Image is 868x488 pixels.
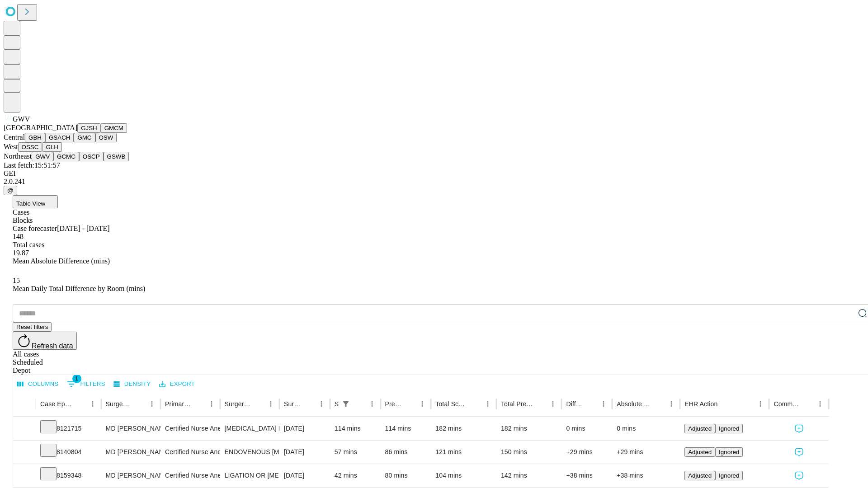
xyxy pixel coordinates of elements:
span: 1 [72,374,81,383]
span: @ [7,187,14,194]
div: +29 mins [566,441,608,464]
div: +38 mins [617,464,675,487]
div: 182 mins [501,417,557,440]
span: [DATE] - [DATE] [57,225,109,232]
span: Mean Absolute Difference (mins) [13,257,110,265]
div: [MEDICAL_DATA] PLACEMENT [MEDICAL_DATA], BILATERAL [225,417,275,440]
button: @ [4,186,17,195]
button: Menu [205,398,218,410]
div: 8159348 [40,464,97,487]
button: Expand [18,445,31,460]
div: Certified Nurse Anesthetist [165,441,215,464]
button: Sort [469,398,481,410]
button: Menu [481,398,494,410]
span: Refresh data [32,342,73,350]
button: Expand [18,421,31,437]
button: GSWB [104,152,129,161]
div: 150 mins [501,441,557,464]
div: LIGATION OR [MEDICAL_DATA] TEMPORAL ARTERY [225,464,275,487]
div: MD [PERSON_NAME] D Md [106,441,156,464]
div: Primary Service [165,400,191,408]
button: Sort [74,398,86,410]
button: GWV [32,152,53,161]
span: 19.87 [13,249,29,257]
button: GLH [42,142,61,152]
button: Sort [133,398,146,410]
button: Menu [146,398,158,410]
button: Adjusted [684,471,715,480]
button: Sort [353,398,366,410]
button: GCMC [53,152,79,161]
div: 8140804 [40,441,97,464]
div: +29 mins [617,441,675,464]
span: Ignored [719,449,739,455]
span: 15 [13,277,20,284]
div: +38 mins [566,464,608,487]
span: Total cases [13,241,44,249]
div: 1 active filter [340,398,352,410]
button: Ignored [715,424,743,433]
button: Menu [597,398,610,410]
button: Sort [193,398,205,410]
div: MD [PERSON_NAME] D Md [106,464,156,487]
span: Case forecaster [13,225,57,232]
span: Northeast [4,152,32,160]
div: 182 mins [435,417,492,440]
button: Menu [315,398,328,410]
div: Difference [566,400,584,408]
div: [DATE] [284,464,325,487]
button: Menu [814,398,826,410]
span: Last fetch: 15:51:57 [4,161,60,169]
span: Reset filters [16,324,48,330]
span: Adjusted [688,472,712,479]
div: 104 mins [435,464,492,487]
div: 86 mins [385,441,427,464]
div: 8121715 [40,417,97,440]
button: Select columns [15,377,61,391]
button: Menu [86,398,99,410]
button: Refresh data [13,332,77,350]
button: Sort [302,398,315,410]
span: Ignored [719,472,739,479]
div: 2.0.241 [4,178,864,186]
button: Sort [534,398,547,410]
div: Surgeon Name [106,400,132,408]
button: Sort [801,398,814,410]
div: 121 mins [435,441,492,464]
button: Sort [718,398,731,410]
div: 0 mins [617,417,675,440]
button: Sort [403,398,416,410]
button: GSACH [45,133,74,142]
div: 80 mins [385,464,427,487]
button: Sort [652,398,665,410]
div: 57 mins [335,441,376,464]
div: Total Scheduled Duration [435,400,468,408]
div: Total Predicted Duration [501,400,533,408]
button: GJSH [77,123,101,133]
button: GBH [25,133,45,142]
button: Menu [754,398,767,410]
div: Surgery Name [225,400,251,408]
button: Show filters [340,398,352,410]
button: OSW [95,133,117,142]
div: [DATE] [284,441,325,464]
div: ENDOVENOUS [MEDICAL_DATA] THERAPY FIRST VEIN [225,441,275,464]
div: 0 mins [566,417,608,440]
div: Scheduled In Room Duration [335,400,339,408]
span: Adjusted [688,449,712,455]
button: Expand [18,468,31,484]
button: Reset filters [13,322,52,332]
div: EHR Action [684,400,717,408]
div: 114 mins [335,417,376,440]
button: GMCM [101,123,127,133]
button: Menu [547,398,559,410]
button: Show filters [65,377,108,391]
button: Sort [252,398,264,410]
span: West [4,143,18,150]
div: Case Epic Id [40,400,73,408]
div: Predicted In Room Duration [385,400,403,408]
div: 42 mins [335,464,376,487]
div: Certified Nurse Anesthetist [165,464,215,487]
div: Surgery Date [284,400,302,408]
button: Sort [585,398,597,410]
